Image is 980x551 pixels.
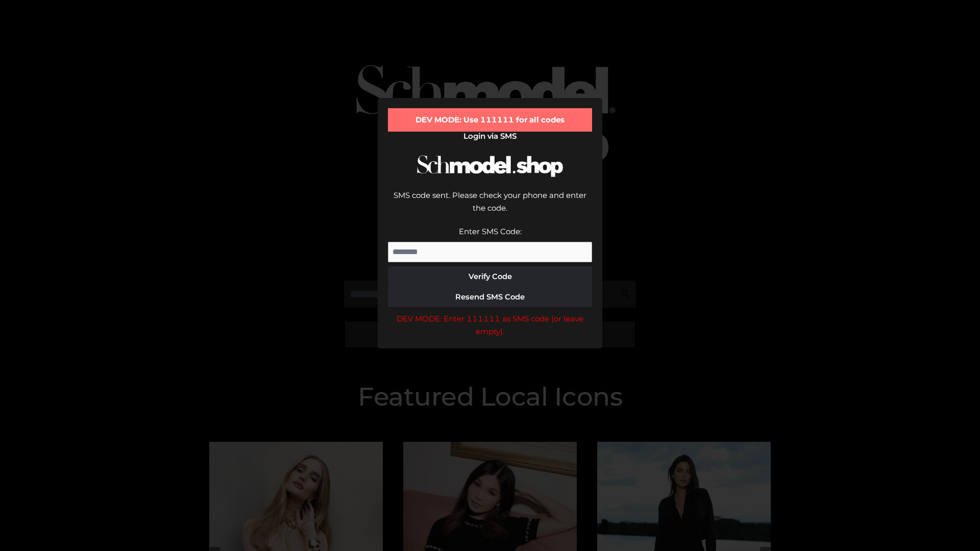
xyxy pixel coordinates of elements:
[413,146,567,186] img: Schmodel Logo
[388,312,592,338] div: DEV MODE: Enter 111111 as SMS code (or leave empty).
[388,189,592,225] div: SMS code sent. Please check your phone and enter the code.
[459,227,522,236] label: Enter SMS Code:
[388,108,592,132] div: DEV MODE: Use 111111 for all codes
[388,132,592,141] h2: Login via SMS
[388,266,592,287] button: Verify Code
[388,287,592,307] button: Resend SMS Code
